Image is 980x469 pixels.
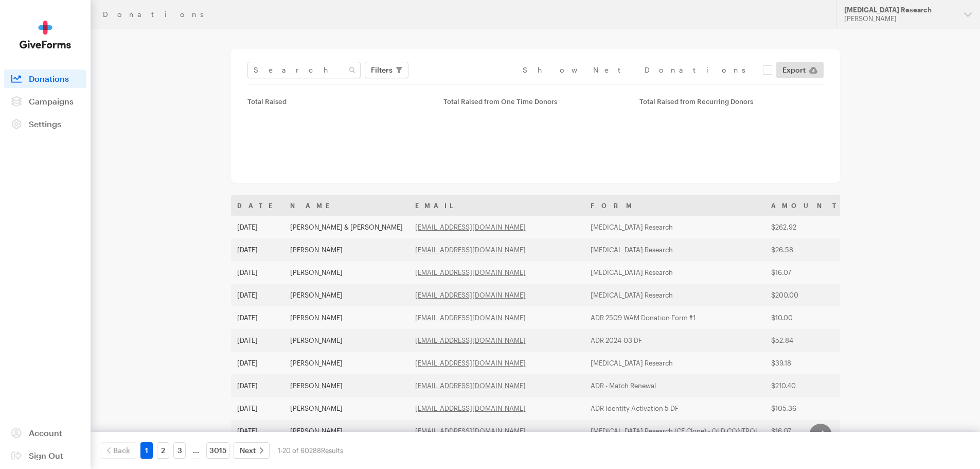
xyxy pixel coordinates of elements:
[765,374,848,397] td: $210.40
[231,195,284,216] th: Date
[415,381,526,390] a: [EMAIL_ADDRESS][DOMAIN_NAME]
[29,428,62,438] span: Account
[415,246,526,254] a: [EMAIL_ADDRESS][DOMAIN_NAME]
[231,329,284,352] td: [DATE]
[4,446,86,465] a: Sign Out
[765,195,848,216] th: Amount
[584,306,765,329] td: ADR 2509 WAM Donation Form #1
[765,329,848,352] td: $52.84
[278,442,343,459] div: 1-20 of 60288
[584,397,765,420] td: ADR Identity Activation 5 DF
[321,446,343,455] span: Results
[415,223,526,231] a: [EMAIL_ADDRESS][DOMAIN_NAME]
[284,238,409,261] td: [PERSON_NAME]
[415,359,526,367] a: [EMAIL_ADDRESS][DOMAIN_NAME]
[284,306,409,329] td: [PERSON_NAME]
[231,420,284,442] td: [DATE]
[284,374,409,397] td: [PERSON_NAME]
[4,92,86,111] a: Campaigns
[29,450,63,460] span: Sign Out
[231,306,284,329] td: [DATE]
[782,64,806,76] span: Export
[247,62,361,78] input: Search Name & Email
[173,442,186,459] a: 3
[284,329,409,352] td: [PERSON_NAME]
[4,70,86,88] a: Donations
[584,374,765,397] td: ADR - Match Renewal
[844,14,956,23] div: [PERSON_NAME]
[284,397,409,420] td: [PERSON_NAME]
[284,420,409,442] td: [PERSON_NAME]
[443,97,627,106] div: Total Raised from One Time Donors
[206,442,229,459] a: 3015
[765,420,848,442] td: $16.07
[765,216,848,238] td: $262.92
[231,374,284,397] td: [DATE]
[29,96,74,106] span: Campaigns
[415,427,526,435] a: [EMAIL_ADDRESS][DOMAIN_NAME]
[765,397,848,420] td: $105.36
[765,306,848,329] td: $10.00
[765,352,848,374] td: $39.18
[284,195,409,216] th: Name
[765,284,848,306] td: $200.00
[247,97,431,106] div: Total Raised
[639,97,823,106] div: Total Raised from Recurring Donors
[584,420,765,442] td: [MEDICAL_DATA] Research (CE Clone) - OLD CONTROL
[231,352,284,374] td: [DATE]
[29,74,69,83] span: Donations
[20,21,71,49] img: GiveForms
[765,261,848,284] td: $16.07
[584,195,765,216] th: Form
[584,216,765,238] td: [MEDICAL_DATA] Research
[284,216,409,238] td: [PERSON_NAME] & [PERSON_NAME]
[231,261,284,284] td: [DATE]
[584,329,765,352] td: ADR 2024-03 DF
[415,336,526,344] a: [EMAIL_ADDRESS][DOMAIN_NAME]
[584,284,765,306] td: [MEDICAL_DATA] Research
[415,291,526,299] a: [EMAIL_ADDRESS][DOMAIN_NAME]
[231,238,284,261] td: [DATE]
[765,238,848,261] td: $26.58
[365,62,408,78] button: Filters
[157,442,169,459] a: 2
[4,424,86,442] a: Account
[584,352,765,374] td: [MEDICAL_DATA] Research
[284,261,409,284] td: [PERSON_NAME]
[231,284,284,306] td: [DATE]
[584,261,765,284] td: [MEDICAL_DATA] Research
[415,268,526,276] a: [EMAIL_ADDRESS][DOMAIN_NAME]
[415,404,526,412] a: [EMAIL_ADDRESS][DOMAIN_NAME]
[234,442,270,459] a: Next
[776,62,824,78] a: Export
[584,238,765,261] td: [MEDICAL_DATA] Research
[371,64,393,76] span: Filters
[844,6,956,14] div: [MEDICAL_DATA] Research
[284,284,409,306] td: [PERSON_NAME]
[284,352,409,374] td: [PERSON_NAME]
[240,444,256,457] span: Next
[29,119,61,129] span: Settings
[415,314,526,322] a: [EMAIL_ADDRESS][DOMAIN_NAME]
[4,115,86,133] a: Settings
[231,397,284,420] td: [DATE]
[409,195,584,216] th: Email
[231,216,284,238] td: [DATE]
